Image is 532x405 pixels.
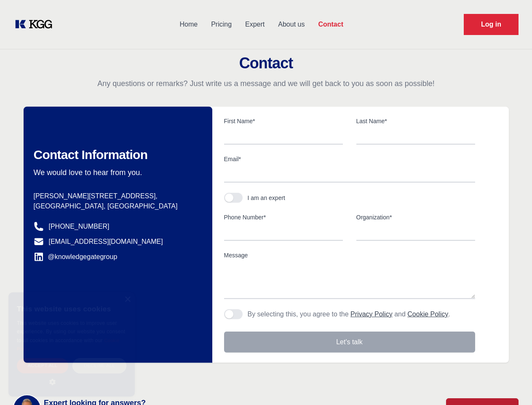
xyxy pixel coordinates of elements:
p: By selecting this, you agree to the and . [248,309,450,319]
a: Contact [311,13,350,35]
h2: Contact [10,55,522,72]
label: Organization* [356,213,475,221]
label: First Name* [224,117,343,125]
h2: Contact Information [34,147,199,162]
a: [EMAIL_ADDRESS][DOMAIN_NAME] [49,237,163,247]
a: Pricing [204,13,238,35]
div: Decline all [72,358,126,373]
p: Any questions or remarks? Just write us a message and we will get back to you as soon as possible! [10,78,522,89]
a: Privacy Policy [350,310,393,318]
a: Home [173,13,204,35]
p: [GEOGRAPHIC_DATA], [GEOGRAPHIC_DATA] [34,201,199,211]
a: @knowledgegategroup [34,252,118,262]
button: Let's talk [224,332,475,353]
a: Cookie Policy [17,338,120,351]
a: Expert [238,13,271,35]
div: Close [124,297,131,303]
a: About us [271,13,311,35]
span: This website uses cookies to improve user experience. By using our website you consent to all coo... [17,320,125,343]
a: [PHONE_NUMBER] [49,221,110,232]
label: Phone Number* [224,213,343,221]
a: Cookie Policy [407,310,448,318]
label: Email* [224,155,475,163]
a: KOL Knowledge Platform: Talk to Key External Experts (KEE) [13,18,59,31]
p: We would love to hear from you. [34,167,199,178]
div: Accept all [17,358,68,373]
a: Request Demo [464,14,519,35]
p: [PERSON_NAME][STREET_ADDRESS], [34,191,199,201]
div: This website uses cookies [17,299,126,319]
label: Message [224,251,475,259]
div: I am an expert [248,194,286,202]
label: Last Name* [356,117,475,125]
iframe: Chat Widget [490,364,532,405]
